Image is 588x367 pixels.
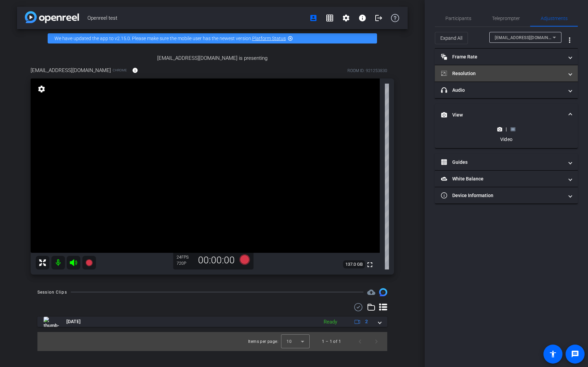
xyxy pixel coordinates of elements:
div: 00:00:00 [194,255,239,266]
span: Chrome [113,68,127,73]
div: ROOM ID: 921253830 [347,68,387,74]
mat-icon: more_vert [566,36,574,44]
span: Openreel test [87,11,305,25]
mat-panel-title: Device Information [441,192,563,199]
div: | [494,126,519,133]
mat-expansion-panel-header: White Balance [435,171,578,187]
button: Previous page [352,333,368,350]
span: [EMAIL_ADDRESS][DOMAIN_NAME] [495,35,563,40]
mat-panel-title: Resolution [441,70,563,77]
mat-expansion-panel-header: Guides [435,154,578,170]
div: Video [494,136,519,143]
p: [EMAIL_ADDRESS][DOMAIN_NAME] is presenting [31,54,394,62]
span: Destinations for your clips [367,288,375,296]
div: 24 [177,255,194,260]
span: Teleprompter [492,16,520,21]
mat-icon: logout [375,14,383,22]
button: Expand All [435,32,468,44]
mat-icon: fullscreen [366,261,374,269]
div: 720P [177,261,194,266]
mat-icon: account_box [309,14,317,22]
mat-panel-title: White Balance [441,175,563,182]
span: Expand All [440,32,462,45]
div: Items per page: [248,338,278,345]
div: Ready [320,318,341,326]
mat-expansion-panel-header: Resolution [435,65,578,82]
mat-icon: highlight_off [288,36,293,41]
img: app-logo [25,11,79,23]
mat-expansion-panel-header: Frame Rate [435,49,578,65]
mat-expansion-panel-header: Device Information [435,187,578,204]
button: More Options for Adjustments Panel [561,32,578,48]
div: View [435,126,578,148]
mat-icon: info [358,14,366,22]
mat-panel-title: Audio [441,87,563,94]
mat-icon: settings [37,85,46,93]
span: Adjustments [541,16,568,21]
span: 137.0 GB [343,260,365,268]
span: 2 [365,318,368,325]
span: FPS [181,255,189,260]
img: thumb-nail [44,317,59,327]
div: 1 – 1 of 1 [322,338,341,345]
mat-expansion-panel-header: Audio [435,82,578,98]
mat-panel-title: View [441,111,563,119]
span: [DATE] [66,318,81,325]
mat-icon: settings [342,14,350,22]
mat-expansion-panel-header: thumb-nail[DATE]Ready2 [37,317,387,327]
mat-panel-title: Frame Rate [441,53,563,60]
mat-icon: info [132,67,138,73]
div: Session Clips [37,289,67,296]
mat-panel-title: Guides [441,159,563,166]
button: Next page [368,333,385,350]
mat-icon: accessibility [549,350,557,358]
img: Session clips [379,288,387,296]
a: Platform Status [252,36,286,41]
mat-icon: message [571,350,579,358]
span: [EMAIL_ADDRESS][DOMAIN_NAME] [31,67,111,74]
div: We have updated the app to v2.15.0. Please make sure the mobile user has the newest version. [48,33,377,43]
span: Participants [445,16,471,21]
mat-icon: cloud_upload [367,288,375,296]
mat-icon: grid_on [326,14,334,22]
mat-expansion-panel-header: View [435,104,578,126]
